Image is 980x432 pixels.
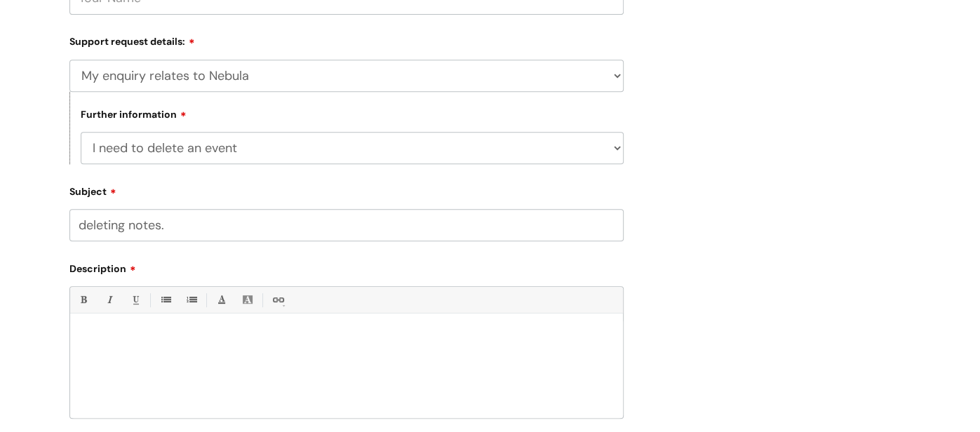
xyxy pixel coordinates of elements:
[74,291,92,309] a: Bold (Ctrl-B)
[156,291,174,309] a: • Unordered List (Ctrl-Shift-7)
[239,291,256,309] a: Back Color
[182,291,200,309] a: 1. Ordered List (Ctrl-Shift-8)
[126,291,144,309] a: Underline(Ctrl-U)
[81,107,187,121] label: Further information
[269,291,286,309] a: Link
[69,31,624,48] label: Support request details:
[69,258,624,275] label: Description
[100,291,118,309] a: Italic (Ctrl-I)
[69,181,624,198] label: Subject
[213,291,230,309] a: Font Color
